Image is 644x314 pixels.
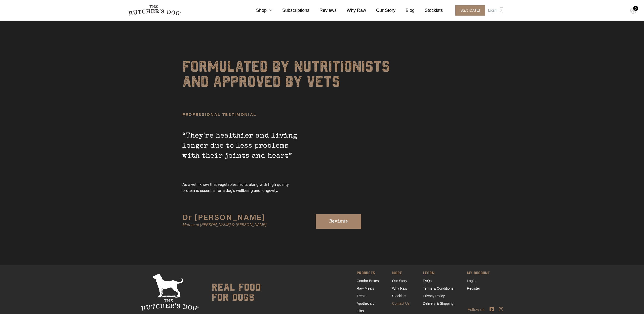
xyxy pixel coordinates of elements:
[467,279,475,283] a: Login
[182,116,301,181] span: “They're healthier and living longer due to less problems with their joints and heart”
[423,279,432,283] a: FAQs
[357,309,364,313] a: Gifts
[182,181,301,193] span: As a vet I know that vegetables, fruits along with high quality protein is essential for a dog’s ...
[272,7,309,14] a: Subscriptions
[487,5,503,16] a: Login
[182,60,462,90] h6: Formulated by nutritionists and approved by vets
[395,7,415,14] a: Blog
[309,7,337,14] a: Reviews
[182,113,301,116] span: PROFESSIONAL TESTIMONIAL
[357,286,374,290] a: Raw Meals
[392,301,410,305] a: Contact Us
[182,220,301,228] div: Mother of [PERSON_NAME] & [PERSON_NAME]
[392,294,406,298] a: Stockists
[633,6,638,11] div: 0
[392,279,407,283] a: Our Story
[337,7,366,14] a: Why Raw
[246,7,272,14] a: Shop
[357,270,379,277] span: PRODUCTS
[316,214,361,229] a: Reviews
[357,279,379,283] a: Combo Boxes
[467,270,490,277] span: MY ACCOUNT
[182,213,301,220] div: Dr [PERSON_NAME]
[206,274,261,311] div: real food for dogs
[423,286,453,290] a: Terms & Conditions
[121,307,523,313] div: Follow us
[357,294,367,298] a: Treats
[366,7,395,14] a: Our Story
[423,301,454,305] a: Delivery & Shipping
[630,8,636,14] img: TBD_Cart-Empty.png
[357,301,375,305] a: Apothecary
[455,5,485,16] span: Start [DATE]
[450,5,487,16] a: Start [DATE]
[392,270,410,277] span: MORE
[467,286,480,290] a: Register
[415,7,443,14] a: Stockists
[392,286,407,290] a: Why Raw
[423,270,454,277] span: LEARN
[316,113,462,193] iframe: The Butcher&rsquo;s Dog &reg; | Dr Louise
[423,294,445,298] a: Privacy Policy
